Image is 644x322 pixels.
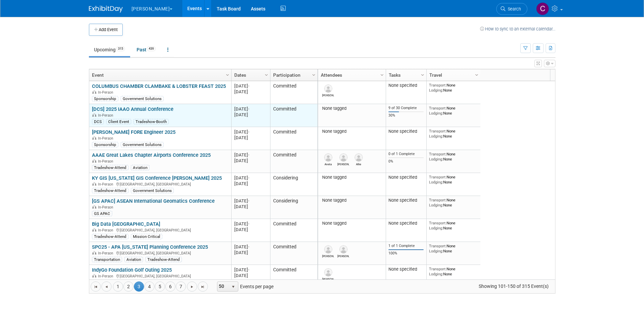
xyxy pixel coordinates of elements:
div: None None [429,83,478,93]
div: [DATE] [234,158,267,164]
div: [DATE] [234,250,267,255]
img: In-Person Event [92,205,96,208]
span: 315 [116,46,125,51]
img: In-Person Event [92,136,96,140]
a: [DCS] 2025 IAAO Annual Conference [92,106,173,112]
div: [GEOGRAPHIC_DATA], [GEOGRAPHIC_DATA] [92,181,228,187]
span: - [248,267,249,272]
div: None None [429,267,478,276]
div: None None [429,198,478,207]
div: None None [429,129,478,139]
span: Go to the previous page [104,284,109,290]
span: - [248,221,249,226]
img: In-Person Event [92,159,96,163]
img: In-Person Event [92,251,96,254]
div: [DATE] [234,135,267,141]
div: John Baer [337,162,349,166]
div: 9 of 30 Complete [388,106,424,110]
img: Cassidy Wright [536,2,549,15]
a: [PERSON_NAME] FORE Engineer 2025 [92,129,175,135]
a: [GS APAC] ASEAN International Geomatics Conference [92,198,215,204]
div: [DATE] [234,152,267,158]
span: select [231,284,236,290]
span: Lodging: [429,111,443,116]
a: COLUMBUS CHAMBER CLAMBAKE & LOBSTER FEAST 2025 [92,83,226,89]
a: SPC25 - APA [US_STATE] Planning Conference 2025 [92,244,208,250]
div: None specified [388,267,424,272]
button: Add Event [89,24,123,36]
div: 100% [388,251,424,256]
a: Travel [429,69,476,81]
span: Showing 101-150 of 315 Event(s) [472,281,555,291]
span: Column Settings [474,72,479,78]
img: In-Person Event [92,90,96,94]
div: [DATE] [234,273,267,278]
div: None None [429,175,478,184]
div: None tagged [320,198,383,203]
div: Tradeshow-Attend [92,234,128,239]
div: Government Solutions [131,188,174,193]
span: Column Settings [379,72,385,78]
div: None specified [388,129,424,134]
span: Column Settings [311,72,316,78]
div: GS APAC [92,211,112,216]
span: In-Person [98,228,115,232]
div: [DATE] [234,244,267,250]
span: Lodging: [429,88,443,93]
span: - [248,175,249,180]
a: How to sync to an external calendar... [480,26,555,31]
div: [GEOGRAPHIC_DATA], [GEOGRAPHIC_DATA] [92,273,228,279]
span: Transport: [429,198,447,202]
div: None tagged [320,221,383,226]
div: Sponsorship [92,96,118,101]
div: [DATE] [234,83,267,89]
span: - [248,83,249,89]
div: Aviation [124,257,143,262]
img: John Baer [339,153,348,162]
td: Committed [270,81,317,104]
span: Search [505,6,521,11]
div: Government Solutions [121,142,164,147]
span: In-Person [98,182,115,187]
div: Seth Maney [322,253,334,258]
span: In-Person [98,274,115,278]
div: Tradeshow-Booth [134,119,169,124]
div: Government Solutions [121,96,164,101]
div: Transportation [92,257,122,262]
div: 1 of 1 Complete [388,244,424,248]
a: Column Settings [224,69,231,79]
div: None tagged [320,106,383,111]
div: Greg Sanders [337,253,349,258]
a: 4 [144,281,154,292]
div: None specified [388,175,424,180]
a: KY GIS [US_STATE] GIS Conference [PERSON_NAME] 2025 [92,175,222,181]
img: Seth Maney [324,245,332,253]
td: Committed [270,127,317,150]
a: Column Settings [310,69,317,79]
div: Sponsorship [92,142,118,147]
span: Transport: [429,267,447,271]
span: Go to the last page [200,284,206,290]
div: Aneta Calle-Zaczek [322,162,334,166]
span: In-Person [98,113,115,118]
a: Column Settings [473,69,480,79]
img: In-Person Event [92,228,96,231]
img: Nick Isenberg [324,268,332,276]
div: None specified [388,198,424,203]
a: Tasks [389,69,422,81]
img: In-Person Event [92,113,96,117]
a: 6 [165,281,175,292]
div: [GEOGRAPHIC_DATA], [GEOGRAPHIC_DATA] [92,227,228,233]
span: 3 [134,281,144,292]
img: Greg Sanders [339,245,348,253]
div: Client Event [106,119,131,124]
span: Lodging: [429,249,443,253]
div: [DATE] [234,181,267,187]
a: Go to the previous page [101,281,112,292]
span: - [248,152,249,157]
td: Considering [270,196,317,219]
span: Events per page [208,281,280,292]
div: [DATE] [234,267,267,273]
a: 2 [123,281,134,292]
a: Column Settings [419,69,426,79]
